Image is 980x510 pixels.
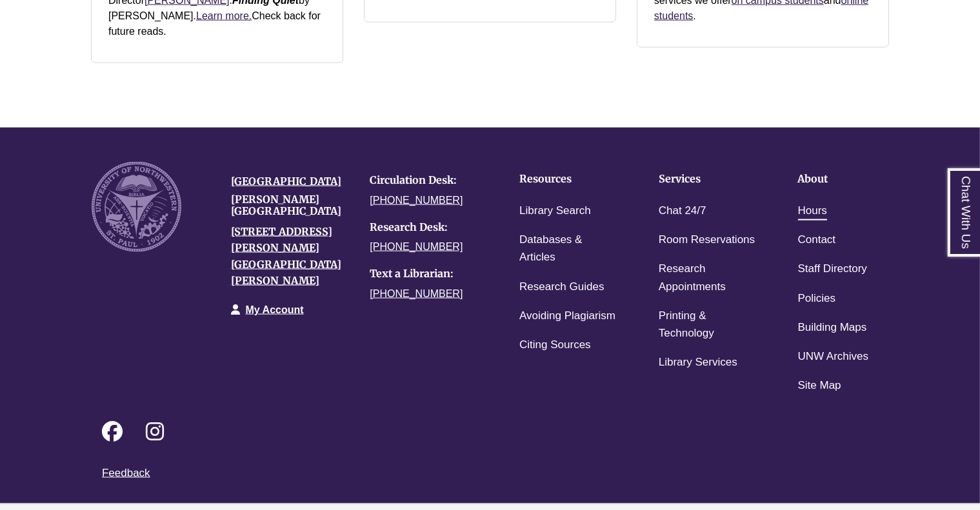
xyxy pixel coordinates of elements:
h4: Circulation Desk: [370,175,490,186]
h4: Research Desk: [370,222,490,233]
a: Printing & Technology [659,307,758,343]
a: [GEOGRAPHIC_DATA] [231,175,341,188]
h4: About [798,173,897,185]
a: Citing Sources [519,336,591,355]
a: Library Search [519,202,591,221]
h4: [PERSON_NAME][GEOGRAPHIC_DATA] [231,194,351,217]
a: Chat 24/7 [659,202,706,221]
a: Policies [798,289,836,308]
a: Site Map [798,377,841,395]
a: Contact [798,231,836,250]
a: Room Reservations [659,231,755,250]
img: UNW seal [92,162,181,251]
h4: Services [659,173,758,185]
h4: Resources [519,173,619,185]
i: Follow on Facebook [102,421,123,442]
a: Staff Directory [798,260,867,279]
a: Avoiding Plagiarism [519,307,615,326]
a: [PHONE_NUMBER] [370,288,463,299]
a: [PHONE_NUMBER] [370,195,463,206]
a: Building Maps [798,319,867,337]
a: Databases & Articles [519,231,619,267]
i: Follow on Instagram [146,421,164,442]
h4: Text a Librarian: [370,268,490,280]
a: Hours [798,202,827,221]
a: Learn more. [196,10,252,21]
a: Library Services [659,353,737,372]
a: Back to Top [928,226,977,243]
a: My Account [246,304,304,315]
a: UNW Archives [798,348,869,366]
a: Research Guides [519,278,604,297]
a: Research Appointments [659,260,758,296]
a: [STREET_ADDRESS][PERSON_NAME][GEOGRAPHIC_DATA][PERSON_NAME] [231,225,341,288]
a: [PHONE_NUMBER] [370,241,463,252]
a: Feedback [102,467,150,479]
